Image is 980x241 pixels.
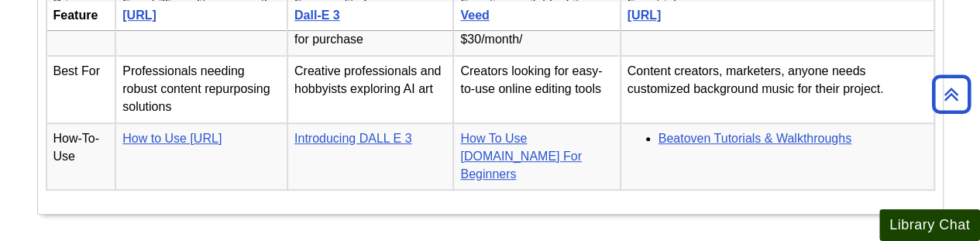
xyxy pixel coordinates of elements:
[628,9,662,22] a: [URL]
[294,9,340,22] a: Dall-E 3
[46,56,116,123] td: Best For
[460,132,581,181] a: How To Use [DOMAIN_NAME] For Beginners
[294,132,412,145] a: Introducing DALL E 3
[879,209,980,241] button: Library Chat
[46,123,116,191] td: How-To-Use
[287,56,453,123] td: Creative professionals and hobbyists exploring AI art
[122,9,156,22] a: [URL]
[460,9,489,22] a: Veed
[122,132,222,145] a: How to Use [URL]
[927,84,976,105] a: Back to Top
[621,56,934,123] td: Content creators, marketers, anyone needs customized background music for their project.
[658,132,851,145] a: Beatoven Tutorials & Walkthroughs
[115,56,287,123] td: Professionals needing robust content repurposing solutions
[453,56,620,123] td: Creators looking for easy-to-use online editing tools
